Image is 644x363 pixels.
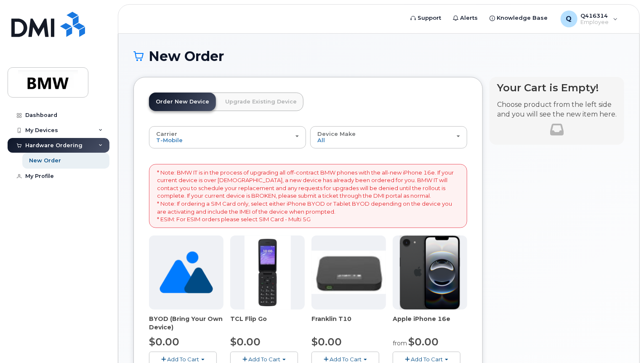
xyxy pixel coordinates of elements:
div: TCL Flip Go [230,315,305,331]
img: iphone16e.png [400,236,460,310]
span: All [317,137,325,143]
h4: Your Cart is Empty! [497,82,617,93]
span: $0.00 [311,336,342,348]
span: Carrier [156,130,177,137]
span: Add To Cart [411,356,443,363]
img: TCL_FLIP_MODE.jpg [245,236,291,310]
a: Upgrade Existing Device [218,93,303,111]
span: T-Mobile [156,137,183,143]
div: Apple iPhone 16e [393,315,467,331]
span: Device Make [317,130,356,137]
div: Franklin T10 [311,315,386,331]
span: Add To Cart [248,356,280,363]
img: t10.jpg [311,251,386,294]
button: Carrier T-Mobile [149,126,306,148]
span: Add To Cart [330,356,362,363]
h1: New Order [133,49,624,64]
a: Order New Device [149,93,216,111]
span: $0.00 [149,336,179,348]
small: from [393,339,407,347]
span: $0.00 [230,336,261,348]
span: $0.00 [408,336,439,348]
img: no_image_found-2caef05468ed5679b831cfe6fc140e25e0c280774317ffc20a367ab7fd17291e.png [160,236,213,310]
iframe: Messenger Launcher [607,326,638,357]
p: Choose product from the left side and you will see the new item here. [497,100,617,119]
span: Add To Cart [167,356,199,363]
button: Device Make All [310,126,467,148]
p: * Note: BMW IT is in the process of upgrading all off-contract BMW phones with the all-new iPhone... [157,169,459,223]
div: BYOD (Bring Your Own Device) [149,315,224,331]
